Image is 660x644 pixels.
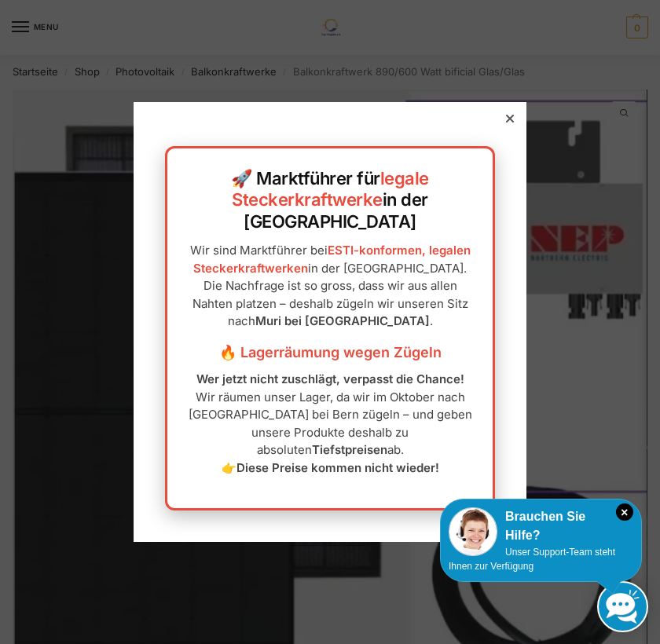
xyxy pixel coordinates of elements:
[183,342,477,363] h3: 🔥 Lagerräumung wegen Zügeln
[183,242,477,331] p: Wir sind Marktführer bei in der [GEOGRAPHIC_DATA]. Die Nachfrage ist so gross, dass wir aus allen...
[183,371,477,477] p: Wir räumen unser Lager, da wir im Oktober nach [GEOGRAPHIC_DATA] bei Bern zügeln – und geben unse...
[196,371,464,386] strong: Wer jetzt nicht zuschlägt, verpasst die Chance!
[255,313,430,328] strong: Muri bei [GEOGRAPHIC_DATA]
[236,460,439,475] strong: Diese Preise kommen nicht wieder!
[616,503,633,521] i: Schließen
[449,547,615,572] span: Unser Support-Team steht Ihnen zur Verfügung
[183,168,477,233] h2: 🚀 Marktführer für in der [GEOGRAPHIC_DATA]
[193,243,471,276] a: ESTI-konformen, legalen Steckerkraftwerken
[232,168,429,210] a: legale Steckerkraftwerke
[312,442,387,457] strong: Tiefstpreisen
[449,507,633,545] div: Brauchen Sie Hilfe?
[449,507,497,556] img: Customer service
